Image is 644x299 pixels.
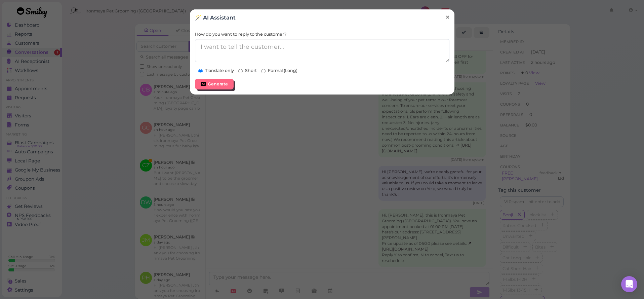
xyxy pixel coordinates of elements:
[238,68,257,74] label: Short
[198,69,203,73] input: Translate only
[238,69,243,73] input: Short
[195,14,236,21] h4: 🪄 AI Assistant
[198,68,234,74] label: Translate only
[261,69,266,73] input: Formal (Long)
[195,31,286,37] label: How do you want to reply to the customer?
[208,81,228,87] div: Generate
[261,68,297,74] label: Formal (Long)
[621,276,637,292] div: Open Intercom Messenger
[195,79,234,89] button: Generate
[445,13,449,22] span: ×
